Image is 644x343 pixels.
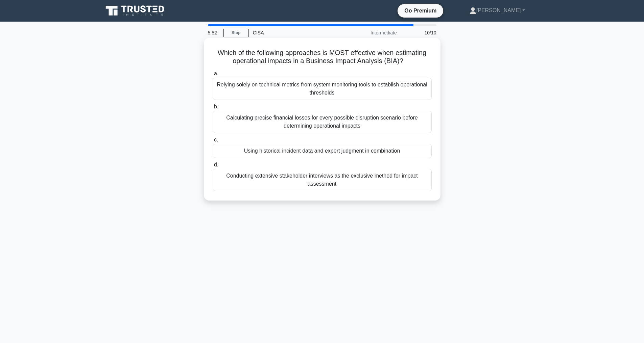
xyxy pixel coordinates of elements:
[249,26,342,39] div: CISA
[213,78,432,100] div: Relying solely on technical metrics from system monitoring tools to establish operational thresholds
[214,162,218,167] span: d.
[223,29,249,37] a: Stop
[204,26,223,39] div: 5:52
[213,144,432,158] div: Using historical incident data and expert judgment in combination
[213,111,432,133] div: Calculating precise financial losses for every possible disruption scenario before determining op...
[212,49,432,65] h5: Which of the following approaches is MOST effective when estimating operational impacts in a Busi...
[342,26,401,39] div: Intermediate
[214,71,218,76] span: a.
[214,137,218,142] span: c.
[213,169,432,191] div: Conducting extensive stakeholder interviews as the exclusive method for impact assessment
[400,6,440,15] a: Go Premium
[453,4,541,17] a: [PERSON_NAME]
[401,26,440,39] div: 10/10
[214,104,218,109] span: b.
